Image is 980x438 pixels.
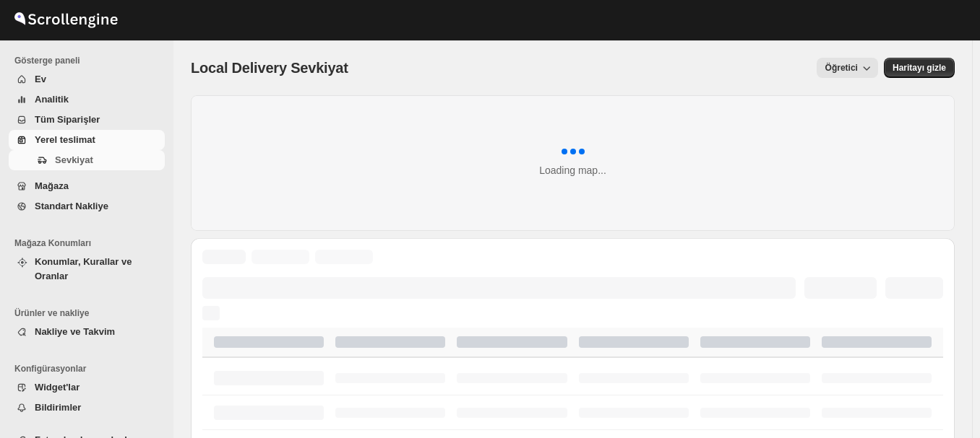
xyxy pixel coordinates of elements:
span: Öğretici [825,63,858,73]
span: Yerel teslimat [35,134,95,145]
button: Analitik [9,89,165,110]
button: Bildirimler [9,398,165,418]
span: Tüm Siparişler [35,114,100,125]
span: Gösterge paneli [14,55,166,66]
span: Sevkiyat [55,154,93,165]
span: Mağaza Konumları [14,237,166,249]
button: Map action label [884,58,955,78]
button: Tüm Siparişler [9,110,165,130]
button: Ev [9,69,165,89]
span: Mağaza [35,180,69,191]
span: Konfigürasyonlar [14,363,166,375]
span: Ürünler ve nakliye [14,307,166,319]
span: Konumlar, Kurallar ve Oranlar [35,256,132,281]
span: Ev [35,74,46,84]
button: Sevkiyat [9,150,165,170]
span: Local Delivery Sevkiyat [191,60,348,76]
span: Analitik [35,94,69,105]
span: Haritayı gizle [893,62,946,74]
span: Standart Nakliye [35,201,108,211]
button: Widget'lar [9,377,165,398]
div: Loading map... [539,163,606,178]
button: Konumlar, Kurallar ve Oranlar [9,252,165,286]
button: Öğretici [817,58,878,78]
span: Bildirimler [35,402,81,413]
span: Widget'lar [35,382,79,393]
span: Nakliye ve Takvim [35,326,115,337]
button: Nakliye ve Takvim [9,322,165,342]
